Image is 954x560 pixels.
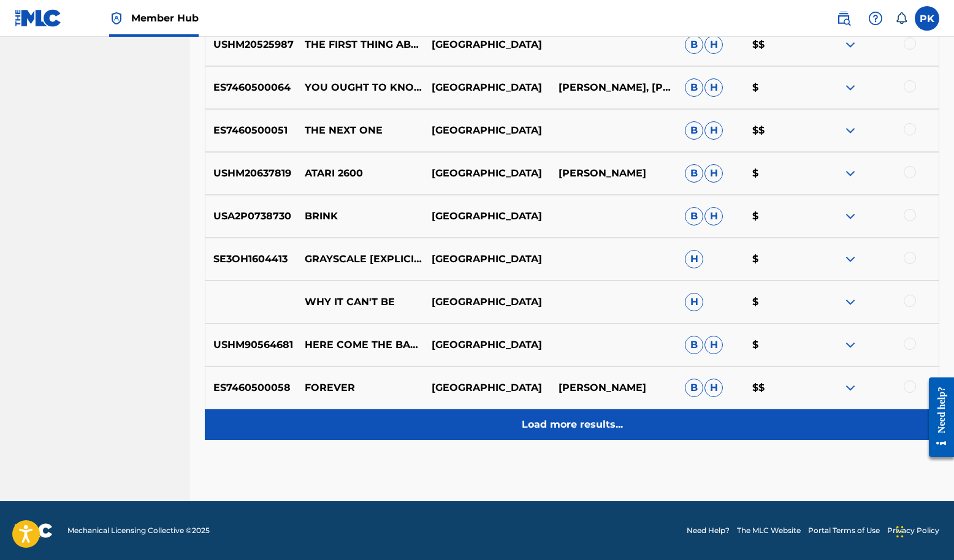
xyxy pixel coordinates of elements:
span: H [704,336,723,354]
img: Top Rightsholder [109,11,124,26]
p: GRAYSCALE [EXPLICIT] [297,252,424,267]
p: HERE COME THE BASTARDS [297,338,424,352]
p: $$ [744,380,812,395]
p: [GEOGRAPHIC_DATA] [424,338,551,352]
p: [GEOGRAPHIC_DATA] [424,123,551,138]
img: expand [843,37,858,52]
img: expand [843,295,858,309]
p: ES7460500058 [205,380,297,395]
p: [GEOGRAPHIC_DATA] [424,37,551,52]
span: B [685,78,703,97]
a: The MLC Website [737,525,801,536]
p: [PERSON_NAME] [550,166,677,181]
img: logo [15,523,53,538]
p: FOREVER [297,380,424,395]
span: H [704,36,723,54]
p: BRINK [297,209,424,224]
div: User Menu [915,6,939,31]
p: $ [744,295,812,309]
p: $$ [744,37,812,52]
iframe: Chat Widget [893,501,954,560]
span: Member Hub [131,11,199,25]
span: H [704,164,723,183]
span: B [685,336,703,354]
span: B [685,121,703,140]
img: help [868,11,883,26]
p: YOU OUGHT TO KNOW [297,80,424,95]
p: $ [744,252,812,267]
p: THE NEXT ONE [297,123,424,138]
p: ATARI 2600 [297,166,424,181]
p: $ [744,166,812,181]
a: Portal Terms of Use [808,525,880,536]
p: [GEOGRAPHIC_DATA] [424,252,551,267]
p: ES7460500064 [205,80,297,95]
img: expand [843,209,858,224]
p: $$ [744,123,812,138]
p: $ [744,338,812,352]
p: WHY IT CAN'T BE [297,295,424,309]
div: Help [863,6,888,31]
img: expand [843,380,858,395]
p: Load more results... [522,417,623,432]
p: [GEOGRAPHIC_DATA] [424,295,551,309]
a: Need Help? [687,525,730,536]
span: H [685,293,703,311]
p: USHM90564681 [205,338,297,352]
img: search [836,11,851,26]
p: [PERSON_NAME] [550,380,677,395]
span: H [704,207,723,225]
img: expand [843,338,858,352]
div: Notifications [895,12,907,25]
p: [GEOGRAPHIC_DATA] [424,80,551,95]
img: expand [843,80,858,95]
p: [GEOGRAPHIC_DATA] [424,166,551,181]
p: [PERSON_NAME], [PERSON_NAME], [PERSON_NAME] [550,80,677,95]
span: B [685,379,703,397]
p: SE3OH1604413 [205,252,297,267]
img: expand [843,252,858,267]
p: THE FIRST THING ABOUT REGRET [297,37,424,52]
img: expand [843,166,858,181]
p: USHM20637819 [205,166,297,181]
iframe: Resource Center [920,367,954,468]
p: [GEOGRAPHIC_DATA] [424,209,551,224]
span: H [685,250,703,268]
span: H [704,78,723,97]
p: ES7460500051 [205,123,297,138]
p: USA2P0738730 [205,209,297,224]
img: expand [843,123,858,138]
span: Mechanical Licensing Collective © 2025 [67,525,210,536]
a: Public Search [831,6,856,31]
p: $ [744,80,812,95]
a: Privacy Policy [887,525,939,536]
img: MLC Logo [15,9,62,27]
span: B [685,207,703,225]
span: B [685,36,703,54]
span: H [704,121,723,140]
div: Drag [896,513,904,550]
span: B [685,164,703,183]
span: H [704,379,723,397]
p: USHM20525987 [205,37,297,52]
p: [GEOGRAPHIC_DATA] [424,380,551,395]
p: $ [744,209,812,224]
